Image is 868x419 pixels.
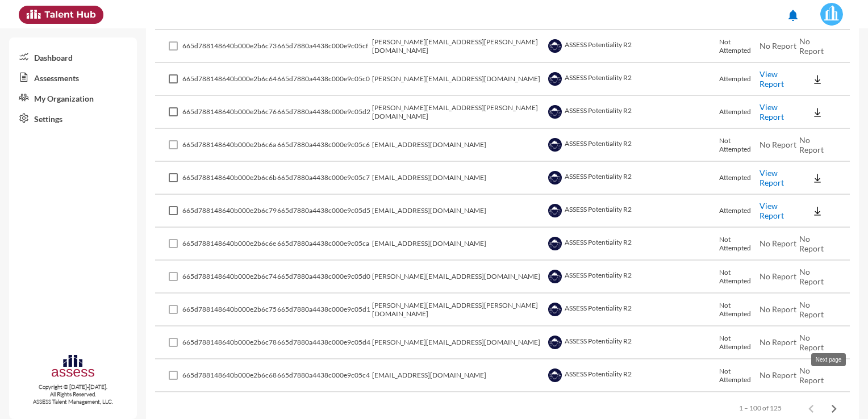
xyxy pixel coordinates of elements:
td: Attempted [719,195,759,228]
td: ASSESS Potentiality R2 [545,261,719,294]
td: [PERSON_NAME][EMAIL_ADDRESS][PERSON_NAME][DOMAIN_NAME] [372,96,545,129]
mat-icon: notifications [786,9,800,22]
td: 665d7880a4438c000e9c05ca [277,228,372,261]
td: ASSESS Potentiality R2 [545,228,719,261]
td: Not Attempted [719,359,759,392]
a: Settings [9,108,137,128]
span: No Report [759,304,796,314]
td: Not Attempted [719,294,759,326]
td: 665d7880a4438c000e9c05d4 [277,326,372,359]
td: 665d7880a4438c000e9c05c6 [277,129,372,162]
td: Attempted [719,63,759,96]
td: 665d7880a4438c000e9c05c0 [277,63,372,96]
td: 665d788148640b000e2b6c6e [182,228,277,261]
td: [PERSON_NAME][EMAIL_ADDRESS][DOMAIN_NAME] [372,326,545,359]
td: 665d788148640b000e2b6c75 [182,294,277,326]
div: 1 – 100 of 125 [739,404,782,412]
td: ASSESS Potentiality R2 [545,195,719,228]
span: No Report [799,234,824,253]
a: View Report [759,168,784,187]
td: 665d788148640b000e2b6c78 [182,326,277,359]
td: 665d7880a4438c000e9c05d1 [277,294,372,326]
td: 665d788148640b000e2b6c73 [182,30,277,63]
td: 665d7880a4438c000e9c05cf [277,30,372,63]
span: No Report [799,366,824,385]
span: No Report [759,271,796,281]
a: View Report [759,102,784,121]
td: ASSESS Potentiality R2 [545,162,719,195]
a: View Report [759,69,784,89]
td: ASSESS Potentiality R2 [545,63,719,96]
td: 665d788148640b000e2b6c76 [182,96,277,129]
span: No Report [799,267,824,286]
td: ASSESS Potentiality R2 [545,326,719,359]
img: assesscompany-logo.png [51,353,95,381]
a: Assessments [9,67,137,87]
td: 665d788148640b000e2b6c64 [182,63,277,96]
td: [EMAIL_ADDRESS][DOMAIN_NAME] [372,359,545,392]
td: [EMAIL_ADDRESS][DOMAIN_NAME] [372,129,545,162]
a: View Report [759,201,784,220]
span: No Report [759,238,796,248]
td: ASSESS Potentiality R2 [545,96,719,129]
td: [PERSON_NAME][EMAIL_ADDRESS][PERSON_NAME][DOMAIN_NAME] [372,294,545,326]
td: 665d7880a4438c000e9c05d2 [277,96,372,129]
span: No Report [799,36,824,56]
td: 665d788148640b000e2b6c68 [182,359,277,392]
td: 665d7880a4438c000e9c05d0 [277,261,372,294]
td: 665d7880a4438c000e9c05d5 [277,195,372,228]
td: ASSESS Potentiality R2 [545,30,719,63]
td: Attempted [719,96,759,129]
span: No Report [799,135,824,154]
td: [EMAIL_ADDRESS][DOMAIN_NAME] [372,228,545,261]
span: No Report [759,370,796,380]
td: Not Attempted [719,261,759,294]
td: 665d788148640b000e2b6c6a [182,129,277,162]
span: No Report [759,41,796,51]
td: [PERSON_NAME][EMAIL_ADDRESS][PERSON_NAME][DOMAIN_NAME] [372,30,545,63]
span: No Report [799,300,824,319]
td: ASSESS Potentiality R2 [545,359,719,392]
td: [PERSON_NAME][EMAIL_ADDRESS][DOMAIN_NAME] [372,63,545,96]
td: 665d788148640b000e2b6c6b [182,162,277,195]
p: Copyright © [DATE]-[DATE]. All Rights Reserved. ASSESS Talent Management, LLC. [9,383,137,405]
td: ASSESS Potentiality R2 [545,294,719,326]
td: ASSESS Potentiality R2 [545,129,719,162]
span: No Report [759,337,796,347]
td: Not Attempted [719,129,759,162]
td: Attempted [719,162,759,195]
td: Not Attempted [719,228,759,261]
a: Dashboard [9,47,137,67]
td: 665d7880a4438c000e9c05c4 [277,359,372,392]
td: 665d788148640b000e2b6c74 [182,261,277,294]
td: [PERSON_NAME][EMAIL_ADDRESS][DOMAIN_NAME] [372,261,545,294]
a: My Organization [9,87,137,108]
span: No Report [799,333,824,352]
span: No Report [759,140,796,149]
td: [EMAIL_ADDRESS][DOMAIN_NAME] [372,195,545,228]
td: 665d7880a4438c000e9c05c7 [277,162,372,195]
td: [EMAIL_ADDRESS][DOMAIN_NAME] [372,162,545,195]
td: Not Attempted [719,30,759,63]
td: Not Attempted [719,326,759,359]
td: 665d788148640b000e2b6c79 [182,195,277,228]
